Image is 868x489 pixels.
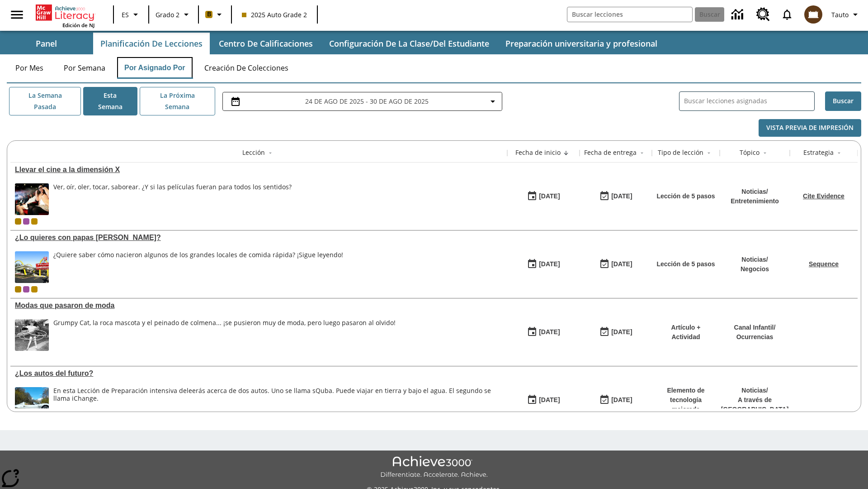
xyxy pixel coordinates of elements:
[731,197,779,206] p: Entretenimiento
[656,323,715,342] p: Artículo + Actividad
[656,259,715,269] p: Lección de 5 pasos
[207,9,211,20] span: B
[726,2,751,27] a: Centro de información
[15,166,503,174] a: Llevar el cine a la dimensión X, Lecciones
[741,255,769,264] p: Noticias /
[117,6,146,23] button: Lenguaje: ES, Selecciona un idioma
[515,148,561,157] div: Fecha de inicio
[53,183,292,215] div: Ver, oír, oler, tocar, saborear. ¿Y si las películas fueran para todos los sentidos?
[804,5,822,24] img: avatar image
[83,87,137,115] button: Esta semana
[380,456,488,479] img: Achieve3000 Differentiate Accelerate Achieve
[834,148,844,158] button: Sort
[242,148,265,157] div: Lección
[684,95,814,108] input: Buscar lecciones asignadas
[828,6,864,23] button: Perfil/Configuración
[611,326,632,338] div: [DATE]
[15,251,49,283] img: Uno de los primeros locales de McDonald's, con el icónico letrero rojo y los arcos amarillos.
[561,148,571,158] button: Sort
[62,22,94,29] span: Edición de NJ
[15,387,49,419] img: Un automóvil de alta tecnología flotando en el agua.
[775,3,799,26] a: Notificaciones
[721,395,789,414] p: A través de [GEOGRAPHIC_DATA]
[734,323,776,332] p: Canal Infantil /
[156,10,179,19] span: Grado 2
[15,286,21,292] div: Clase actual
[524,188,563,205] button: 08/18/25: Primer día en que estuvo disponible la lección
[15,183,49,215] img: El panel situado frente a los asientos rocía con agua nebulizada al feliz público en un cine equi...
[36,4,94,22] a: Portada
[596,256,635,273] button: 07/03/26: Último día en que podrá accederse la lección
[524,324,563,341] button: 07/19/25: Primer día en que estuvo disponible la lección
[658,148,703,157] div: Tipo de lección
[809,260,839,268] a: Sequence
[122,10,129,19] span: ES
[53,183,292,191] div: Ver, oír, oler, tocar, saborear. ¿Y si las películas fueran para todos los sentidos?
[197,57,296,79] button: Creación de colecciones
[15,218,21,225] div: Clase actual
[322,33,496,54] button: Configuración de la clase/del estudiante
[202,6,228,23] button: Boost El color de la clase es anaranjado claro. Cambiar el color de la clase.
[15,302,503,310] div: Modas que pasaron de moda
[53,319,396,351] div: Grumpy Cat, la roca mascota y el peinado de colmena... ¡se pusieron muy de moda, pero luego pasar...
[751,2,775,27] a: Centro de recursos, Se abrirá en una pestaña nueva.
[498,33,665,54] button: Preparación universitaria y profesional
[524,392,563,409] button: 07/01/25: Primer día en que estuvo disponible la lección
[611,394,632,406] div: [DATE]
[31,218,38,225] div: New 2025 class
[656,192,715,201] p: Lección de 5 pasos
[93,33,210,54] button: Planificación de lecciones
[53,387,503,419] span: En esta Lección de Preparación intensiva de leerás acerca de dos autos. Uno se llama sQuba. Puede...
[487,96,498,107] svg: Collapse Date Range Filter
[803,192,844,200] a: Cite Evidence
[53,251,343,283] div: ¿Quiere saber cómo nacieron algunos de los grandes locales de comida rápida? ¡Sigue leyendo!
[53,386,491,403] testabrev: leerás acerca de dos autos. Uno se llama sQuba. Puede viajar en tierra y bajo el agua. El segundo...
[1,33,91,54] button: Panel
[741,264,769,274] p: Negocios
[567,7,692,22] input: Buscar campo
[596,324,635,341] button: 06/30/26: Último día en que podrá accederse la lección
[53,251,343,259] div: ¿Quiere saber cómo nacieron algunos de los grandes locales de comida rápida? ¡Sigue leyendo!
[15,369,503,378] a: ¿Los autos del futuro? , Lecciones
[637,148,647,158] button: Sort
[584,148,637,157] div: Fecha de entrega
[23,218,29,225] div: OL 2025 Auto Grade 3
[31,286,38,292] div: New 2025 class
[305,96,429,106] span: 24 de ago de 2025 - 30 de ago de 2025
[539,326,560,338] div: [DATE]
[242,10,307,19] span: 2025 Auto Grade 2
[9,87,81,115] button: La semana pasada
[265,148,276,158] button: Sort
[731,187,779,197] p: Noticias /
[825,91,861,111] button: Buscar
[799,3,828,26] button: Escoja un nuevo avatar
[53,387,503,403] div: En esta Lección de Preparación intensiva de
[721,386,789,395] p: Noticias /
[539,259,560,270] div: [DATE]
[611,259,632,270] div: [DATE]
[212,33,320,54] button: Centro de calificaciones
[611,191,632,202] div: [DATE]
[703,148,714,158] button: Sort
[596,392,635,409] button: 08/01/26: Último día en que podrá accederse la lección
[803,148,834,157] div: Estrategia
[15,234,503,242] div: ¿Lo quieres con papas fritas?
[524,256,563,273] button: 07/26/25: Primer día en que estuvo disponible la lección
[152,6,195,23] button: Grado: Grado 2, Elige un grado
[23,286,29,292] div: OL 2025 Auto Grade 3
[656,386,715,414] p: Elemento de tecnología mejorada
[53,319,396,327] div: Grumpy Cat, la roca mascota y el peinado de colmena... ¡se pusieron muy de moda, pero luego pasar...
[7,57,52,79] button: Por mes
[734,332,776,342] p: Ocurrencias
[226,96,498,107] button: Seleccione el intervalo de fechas opción del menú
[36,3,94,29] div: Portada
[117,57,193,79] button: Por asignado por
